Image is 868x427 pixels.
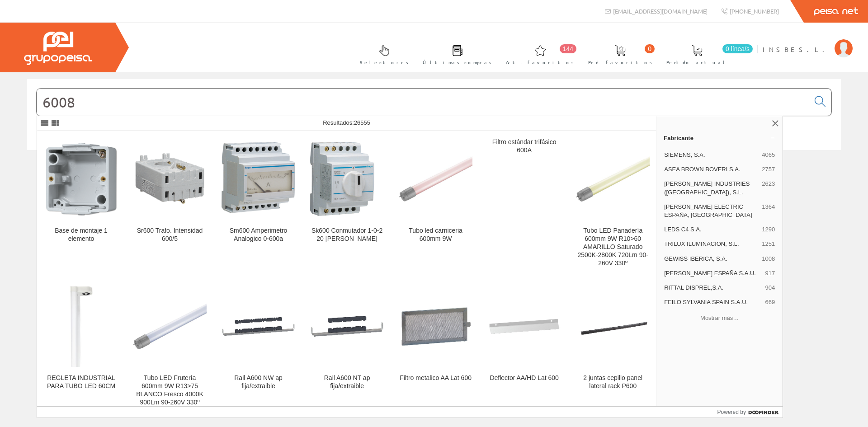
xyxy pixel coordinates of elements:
[399,374,472,382] div: Filtro metalico AA Lat 600
[360,58,409,67] span: Selectores
[222,374,295,390] div: Rail A600 NW ap fija/extraible
[576,290,650,363] img: 2 juntas cepillo panel lateral rack P600
[762,180,775,196] span: 2623
[664,255,758,263] span: GEWISS IBERICA, S.A.
[730,7,779,15] span: [PHONE_NUMBER]
[765,284,775,292] span: 904
[560,44,576,53] span: 144
[414,38,496,70] a: Últimas compras
[399,227,472,243] div: Tubo led carniceria 600mm 9W
[664,240,758,248] span: TRILUX ILUMINACION, S.L.
[765,269,775,277] span: 917
[763,38,853,46] a: INSBE S.L.
[44,374,118,390] div: REGLETA INDUSTRIAL PARA TUBO LED 60CM
[310,290,384,363] img: Rail A600 NT ap fija/extraible
[392,278,480,417] a: Filtro metalico AA Lat 600 Filtro metalico AA Lat 600
[133,304,207,349] img: Tubo LED Frutería 600mm 9W R13>75 BLANCO Fresco 4000K 900Lm 90-260V 330º
[303,131,391,278] a: Sk600 Conmutador 1-0-2 20 Hager Sk600 Conmutador 1-0-2 20 [PERSON_NAME]
[27,161,841,169] div: © Grupo Peisa
[214,131,302,278] a: Sm600 Amperimetro Analogico 0-600a Sm600 Amperimetro Analogico 0-600a
[310,374,384,390] div: Rail A600 NT ap fija/extraible
[763,45,830,54] span: INSBE S.L.
[722,44,753,53] span: 0 línea/s
[354,119,370,126] span: 26555
[323,119,370,126] span: Resultados:
[645,44,655,53] span: 0
[133,142,207,216] img: Sr600 Trafo. Intensidad 600/5
[222,227,295,243] div: Sm600 Amperimetro Analogico 0-600a
[506,58,574,67] span: Art. favoritos
[70,286,92,367] img: REGLETA INDUSTRIAL PARA TUBO LED 60CM
[762,165,775,174] span: 2757
[222,142,295,216] img: Sm600 Amperimetro Analogico 0-600a
[44,227,118,243] div: Base de montaje 1 elemento
[214,278,302,417] a: Rail A600 NW ap fija/extraible Rail A600 NW ap fija/extraible
[576,227,650,267] div: Tubo LED Panadería 600mm 9W R10>60 AMARILLO Saturado 2500K-2800K 720Lm 90-260V 330º
[133,227,207,243] div: Sr600 Trafo. Intensidad 600/5
[569,131,657,278] a: Tubo LED Panadería 600mm 9W R10>60 AMARILLO Saturado 2500K-2800K 720Lm 90-260V 330º Tubo LED Pana...
[37,278,125,417] a: REGLETA INDUSTRIAL PARA TUBO LED 60CM REGLETA INDUSTRIAL PARA TUBO LED 60CM
[310,227,384,243] div: Sk600 Conmutador 1-0-2 20 [PERSON_NAME]
[762,203,775,219] span: 1364
[480,278,568,417] a: Deflector AA/HD Lat 600 Deflector AA/HD Lat 600
[480,131,568,278] a: Filtro estándar trifásico 600A
[664,203,758,219] span: [PERSON_NAME] ELECTRIC ESPAÑA, [GEOGRAPHIC_DATA]
[762,255,775,263] span: 1008
[24,32,92,65] img: Grupo Peisa
[588,58,652,67] span: Ped. favoritos
[399,290,472,363] img: Filtro metalico AA Lat 600
[487,290,561,363] img: Deflector AA/HD Lat 600
[762,240,775,248] span: 1251
[664,151,758,159] span: SIEMENS, S.A.
[487,138,561,155] div: Filtro estándar trifásico 600A
[666,58,728,67] span: Pedido actual
[576,374,650,390] div: 2 juntas cepillo panel lateral rack P600
[664,165,758,174] span: ASEA BROWN BOVERI S.A.
[126,131,214,278] a: Sr600 Trafo. Intensidad 600/5 Sr600 Trafo. Intensidad 600/5
[656,131,783,145] a: Fabricante
[303,278,391,417] a: Rail A600 NT ap fija/extraible Rail A600 NT ap fija/extraible
[613,7,708,15] span: [EMAIL_ADDRESS][DOMAIN_NAME]
[423,58,492,67] span: Últimas compras
[37,89,809,116] input: Buscar...
[487,374,561,382] div: Deflector AA/HD Lat 600
[133,374,207,407] div: Tubo LED Frutería 600mm 9W R13>75 BLANCO Fresco 4000K 900Lm 90-260V 330º
[717,408,746,416] span: Powered by
[664,269,761,277] span: [PERSON_NAME] ESPAÑA S.A.U.
[126,278,214,417] a: Tubo LED Frutería 600mm 9W R13>75 BLANCO Fresco 4000K 900Lm 90-260V 330º Tubo LED Frutería 600mm ...
[44,142,118,216] img: Base de montaje 1 elemento
[399,156,472,202] img: Tubo led carniceria 600mm 9W
[762,151,775,159] span: 4065
[664,298,761,306] span: FEILO SYLVANIA SPAIN S.A.U.
[765,298,775,306] span: 669
[664,225,758,234] span: LEDS C4 S.A.
[310,142,384,216] img: Sk600 Conmutador 1-0-2 20 Hager
[664,180,758,196] span: [PERSON_NAME] INDUSTRIES ([GEOGRAPHIC_DATA]), S.L.
[222,290,295,363] img: Rail A600 NW ap fija/extraible
[660,310,779,325] button: Mostrar más…
[569,278,657,417] a: 2 juntas cepillo panel lateral rack P600 2 juntas cepillo panel lateral rack P600
[37,131,125,278] a: Base de montaje 1 elemento Base de montaje 1 elemento
[576,156,650,202] img: Tubo LED Panadería 600mm 9W R10>60 AMARILLO Saturado 2500K-2800K 720Lm 90-260V 330º
[497,38,579,70] a: 144 Art. favoritos
[762,225,775,234] span: 1290
[392,131,480,278] a: Tubo led carniceria 600mm 9W Tubo led carniceria 600mm 9W
[351,38,413,70] a: Selectores
[664,284,761,292] span: RITTAL DISPREL,S.A.
[717,407,783,418] a: Powered by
